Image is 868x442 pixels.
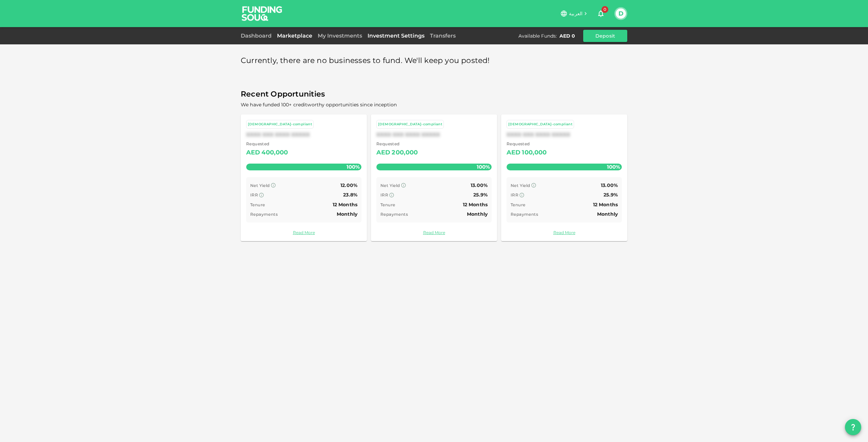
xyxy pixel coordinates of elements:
[250,192,258,197] span: IRR
[333,202,357,208] span: 12 Months
[343,192,357,198] span: 23.8%
[594,7,608,20] button: 0
[376,131,492,138] div: XXXX XXX XXXX XXXXX
[518,33,557,39] div: Available Funds :
[248,122,312,127] div: [DEMOGRAPHIC_DATA]-compliant
[601,182,618,188] span: 13.00%
[246,147,260,158] div: AED
[569,10,583,17] span: العربية
[507,141,547,147] span: Requested
[471,182,488,188] span: 13.00%
[522,147,547,158] div: 100,000
[250,212,278,217] span: Repayments
[597,211,618,217] span: Monthly
[511,183,530,188] span: Net Yield
[246,131,361,138] div: XXXX XXX XXXX XXXXX
[345,162,361,172] span: 100%
[467,211,488,217] span: Monthly
[583,30,627,42] button: Deposit
[365,33,427,39] a: Investment Settings
[241,88,627,101] span: Recent Opportunities
[376,147,390,158] div: AED
[507,147,520,158] div: AED
[601,6,608,13] span: 0
[371,114,497,241] a: [DEMOGRAPHIC_DATA]-compliantXXXX XXX XXXX XXXXX Requested AED200,000100% Net Yield 13.00% IRR 25....
[511,202,525,207] span: Tenure
[508,122,572,127] div: [DEMOGRAPHIC_DATA]-compliant
[274,33,315,39] a: Marketplace
[315,33,365,39] a: My Investments
[380,202,395,207] span: Tenure
[246,141,288,147] span: Requested
[241,54,490,67] span: Currently, there are no businesses to fund. We'll keep you posted!
[507,229,622,236] a: Read More
[261,147,288,158] div: 400,000
[380,183,400,188] span: Net Yield
[511,212,538,217] span: Repayments
[604,192,618,198] span: 25.9%
[559,33,575,39] div: AED 0
[376,229,492,236] a: Read More
[511,192,518,197] span: IRR
[507,131,622,138] div: XXXX XXX XXXX XXXXX
[463,202,488,208] span: 12 Months
[337,211,357,217] span: Monthly
[241,102,397,108] span: We have funded 100+ creditworthy opportunities since inception
[380,192,388,197] span: IRR
[380,212,408,217] span: Repayments
[392,147,418,158] div: 200,000
[473,192,488,198] span: 25.9%
[501,114,627,241] a: [DEMOGRAPHIC_DATA]-compliantXXXX XXX XXXX XXXXX Requested AED100,000100% Net Yield 13.00% IRR 25....
[605,162,622,172] span: 100%
[376,141,418,147] span: Requested
[475,162,492,172] span: 100%
[340,182,357,188] span: 12.00%
[246,229,361,236] a: Read More
[241,33,274,39] a: Dashboard
[427,33,458,39] a: Transfers
[378,122,442,127] div: [DEMOGRAPHIC_DATA]-compliant
[593,202,618,208] span: 12 Months
[250,183,270,188] span: Net Yield
[241,114,367,241] a: [DEMOGRAPHIC_DATA]-compliantXXXX XXX XXXX XXXXX Requested AED400,000100% Net Yield 12.00% IRR 23....
[845,419,861,435] button: question
[616,8,626,19] button: D
[250,202,265,207] span: Tenure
